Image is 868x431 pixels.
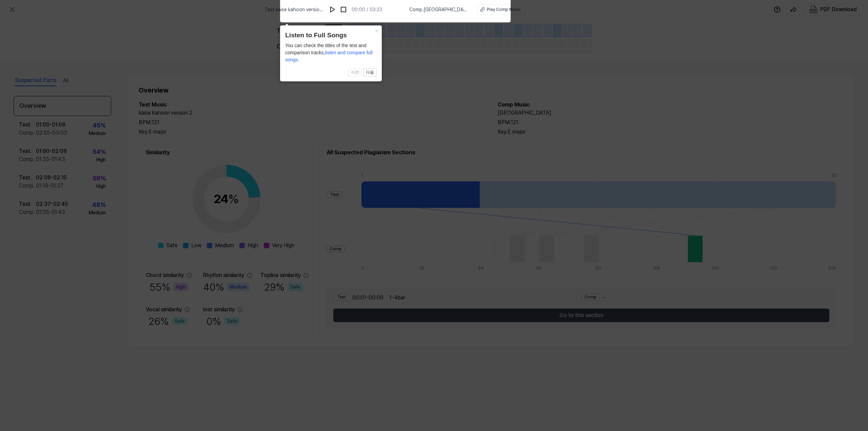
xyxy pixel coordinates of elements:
[371,25,382,35] button: Close
[363,68,377,77] button: 다음
[340,6,347,13] img: stop
[285,42,377,63] div: You can check the titles of the test and comparison tracks,
[477,4,525,15] button: Play Comp Music
[329,6,336,13] img: play
[285,31,377,40] header: Listen to Full Songs
[409,6,469,13] span: Comp . [GEOGRAPHIC_DATA]
[265,6,324,13] span: Test . kaise kahoon version 2
[285,50,373,62] span: listen and compare full songs.
[352,6,382,13] div: 00:00 / 03:23
[487,6,521,13] div: Play Comp Music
